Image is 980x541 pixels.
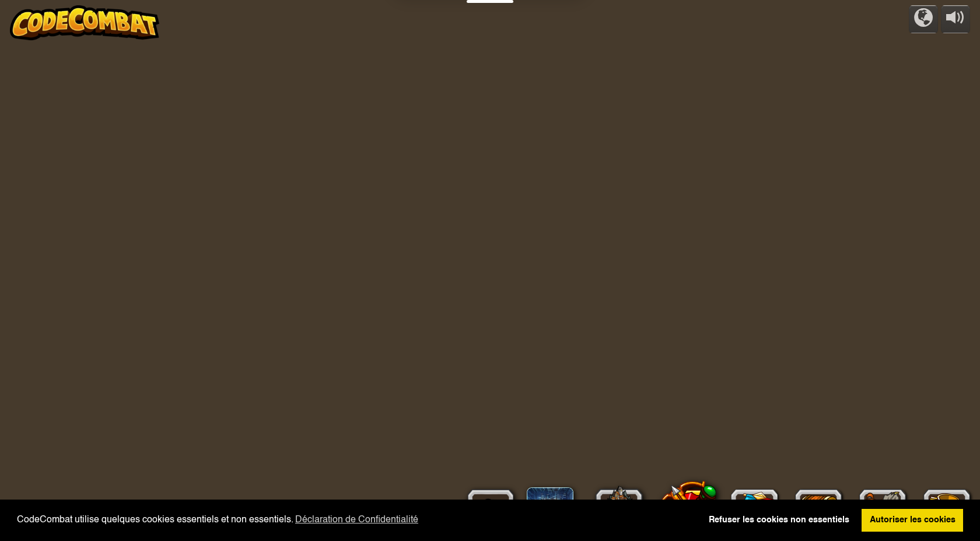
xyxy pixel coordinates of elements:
button: Campagnes [909,5,938,33]
span: CodeCombat utilise quelques cookies essentiels et non essentiels. [17,511,692,529]
a: allow cookies [862,509,963,532]
button: Ajuster le volume [941,5,970,33]
a: deny cookies [701,509,857,532]
img: CodeCombat - Learn how to code by playing a game [10,5,159,40]
a: learn more about cookies [293,511,420,529]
